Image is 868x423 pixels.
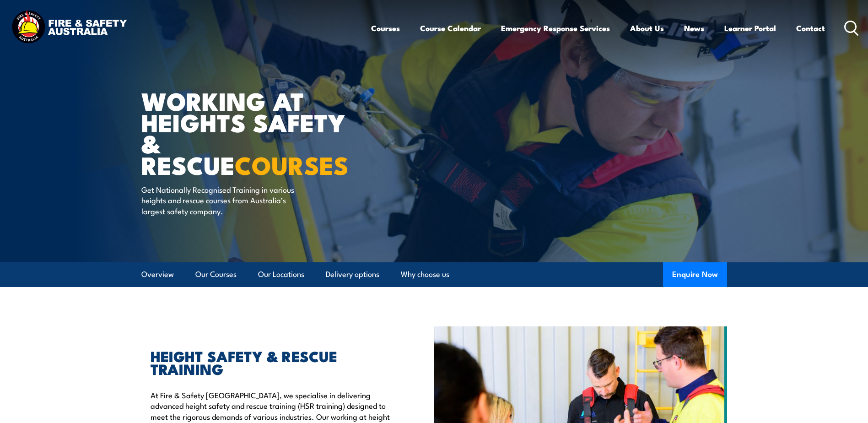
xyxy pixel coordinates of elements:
a: Our Courses [195,262,237,287]
h1: WORKING AT HEIGHTS SAFETY & RESCUE [141,90,367,175]
strong: COURSES [235,145,349,183]
a: Courses [371,16,400,40]
p: Get Nationally Recognised Training in various heights and rescue courses from Australia’s largest... [141,184,308,216]
a: Our Locations [258,262,304,287]
button: Enquire Now [663,262,727,287]
a: Delivery options [326,262,379,287]
a: Overview [141,262,174,287]
a: Contact [796,16,825,40]
a: News [684,16,704,40]
a: Emergency Response Services [501,16,610,40]
a: Learner Portal [724,16,776,40]
a: About Us [630,16,664,40]
a: Why choose us [401,262,449,287]
h2: HEIGHT SAFETY & RESCUE TRAINING [151,349,392,375]
a: Course Calendar [420,16,481,40]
